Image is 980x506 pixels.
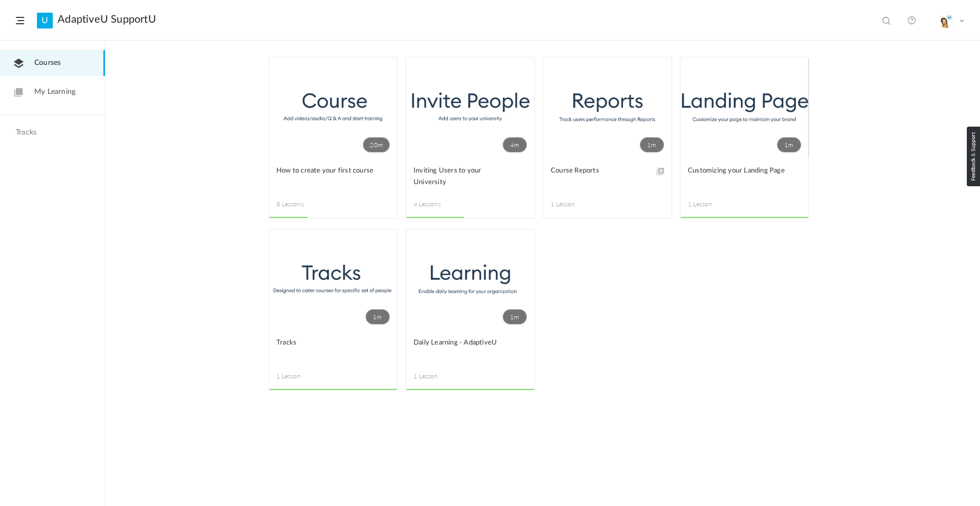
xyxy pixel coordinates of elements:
[680,58,809,158] a: 1m
[503,309,527,324] span: 1m
[34,58,61,69] span: Courses
[16,128,87,137] h4: Tracks
[551,199,608,209] span: 1 Lesson
[276,165,390,189] a: How to create your first course
[777,137,801,152] span: 1m
[938,13,953,28] img: 8398b964dc282ab75f7d87f4614cf3d7cbc47147416aa0aa598dd4742d5114fd-0.png
[366,309,390,324] span: 1m
[414,371,470,381] span: 1 Lesson
[57,13,156,26] a: AdaptiveU SupportU
[34,87,75,98] span: My Learning
[503,137,527,152] span: 4m
[414,337,527,361] a: Daily Learning - AdaptiveU
[414,165,527,189] a: Inviting Users to your University
[640,137,664,152] span: 1m
[406,58,534,158] a: 4m
[967,127,980,186] img: loop_feedback_btn.png
[688,165,785,177] span: Customizing your Landing Page
[414,199,470,209] span: 4 Lessons
[276,337,374,349] span: Tracks
[688,199,745,209] span: 1 Lesson
[363,137,390,152] span: 20m
[414,337,511,349] span: Daily Learning - AdaptiveU
[276,337,390,361] a: Tracks
[551,165,648,177] span: Course Reports
[276,371,333,381] span: 1 Lesson
[37,13,53,28] a: U
[543,58,671,158] a: 1m
[276,199,333,209] span: 8 Lessons
[688,165,801,189] a: Customizing your Landing Page
[414,165,511,188] span: Inviting Users to your University
[269,230,397,330] a: 1m
[269,58,397,158] a: 20m
[276,165,374,177] span: How to create your first course
[406,230,534,330] a: 1m
[551,165,664,189] a: Course Reports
